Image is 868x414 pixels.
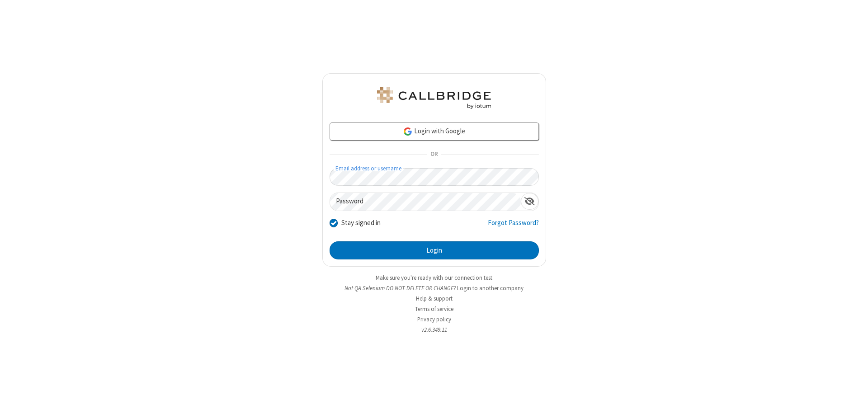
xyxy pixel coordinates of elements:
a: Privacy policy [417,315,451,323]
img: google-icon.png [403,127,413,136]
li: Not QA Selenium DO NOT DELETE OR CHANGE? [322,284,546,292]
a: Login with Google [330,122,539,141]
a: Terms of service [415,305,453,313]
label: Stay signed in [341,218,381,228]
div: Show password [521,193,538,210]
a: Make sure you're ready with our connection test [376,274,492,282]
li: v2.6.349.11 [322,325,546,334]
iframe: Chat [845,390,861,408]
span: OR [427,148,441,161]
button: Login [330,241,539,259]
a: Forgot Password? [488,218,539,235]
button: Login to another company [457,284,524,292]
input: Password [330,193,521,211]
img: QA Selenium DO NOT DELETE OR CHANGE [375,87,493,109]
input: Email address or username [330,168,539,186]
a: Help & support [416,295,453,302]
